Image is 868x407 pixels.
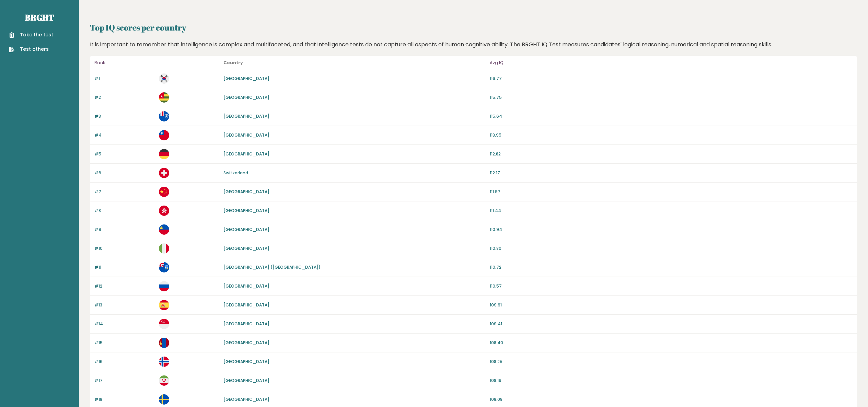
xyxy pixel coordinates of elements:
[223,264,321,270] a: [GEOGRAPHIC_DATA] ([GEOGRAPHIC_DATA])
[159,394,169,405] img: se.svg
[490,59,853,67] p: Avg IQ
[159,357,169,367] img: no.svg
[159,338,169,348] img: mn.svg
[223,321,269,327] a: [GEOGRAPHIC_DATA]
[223,302,269,308] a: [GEOGRAPHIC_DATA]
[94,396,155,403] p: #18
[159,206,169,216] img: hk.svg
[94,59,155,67] p: Rank
[94,359,155,365] p: #16
[223,359,269,364] a: [GEOGRAPHIC_DATA]
[159,375,169,386] img: ir.svg
[159,187,169,197] img: cn.svg
[490,264,853,270] p: 110.72
[223,132,269,138] a: [GEOGRAPHIC_DATA]
[94,113,155,119] p: #3
[223,60,243,66] b: Country
[159,224,169,235] img: li.svg
[159,319,169,329] img: sg.svg
[94,208,155,214] p: #8
[490,132,853,138] p: 113.95
[223,396,269,402] a: [GEOGRAPHIC_DATA]
[490,75,853,82] p: 116.77
[94,75,155,82] p: #1
[159,262,169,272] img: fk.svg
[94,283,155,289] p: #12
[223,226,269,232] a: [GEOGRAPHIC_DATA]
[159,300,169,310] img: es.svg
[159,243,169,254] img: it.svg
[223,94,269,100] a: [GEOGRAPHIC_DATA]
[490,283,853,289] p: 110.57
[159,149,169,159] img: de.svg
[94,245,155,252] p: #10
[94,226,155,233] p: #9
[94,151,155,157] p: #5
[490,170,853,176] p: 112.17
[94,189,155,195] p: #7
[90,21,857,34] h2: Top IQ scores per country
[25,12,54,23] a: Brght
[94,94,155,101] p: #2
[223,75,269,81] a: [GEOGRAPHIC_DATA]
[94,321,155,327] p: #14
[88,40,860,49] div: It is important to remember that intelligence is complex and multifaceted, and that intelligence ...
[490,208,853,214] p: 111.44
[159,281,169,291] img: ru.svg
[159,73,169,84] img: kr.svg
[223,283,269,289] a: [GEOGRAPHIC_DATA]
[223,151,269,157] a: [GEOGRAPHIC_DATA]
[223,189,269,195] a: [GEOGRAPHIC_DATA]
[490,396,853,403] p: 108.08
[490,94,853,101] p: 115.75
[159,130,169,140] img: tw.svg
[490,226,853,233] p: 110.94
[223,245,269,251] a: [GEOGRAPHIC_DATA]
[9,31,53,38] a: Take the test
[159,168,169,178] img: ch.svg
[223,377,269,383] a: [GEOGRAPHIC_DATA]
[490,189,853,195] p: 111.97
[223,113,269,119] a: [GEOGRAPHIC_DATA]
[490,245,853,252] p: 110.80
[94,377,155,384] p: #17
[490,340,853,346] p: 108.40
[223,170,248,176] a: Switzerland
[9,46,53,53] a: Test others
[490,113,853,119] p: 115.64
[94,340,155,346] p: #15
[159,111,169,121] img: tf.svg
[490,151,853,157] p: 112.82
[490,321,853,327] p: 109.41
[94,264,155,270] p: #11
[94,170,155,176] p: #6
[223,340,269,346] a: [GEOGRAPHIC_DATA]
[490,377,853,384] p: 108.19
[94,302,155,308] p: #13
[159,92,169,103] img: tg.svg
[94,132,155,138] p: #4
[223,208,269,213] a: [GEOGRAPHIC_DATA]
[490,359,853,365] p: 108.25
[490,302,853,308] p: 109.91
